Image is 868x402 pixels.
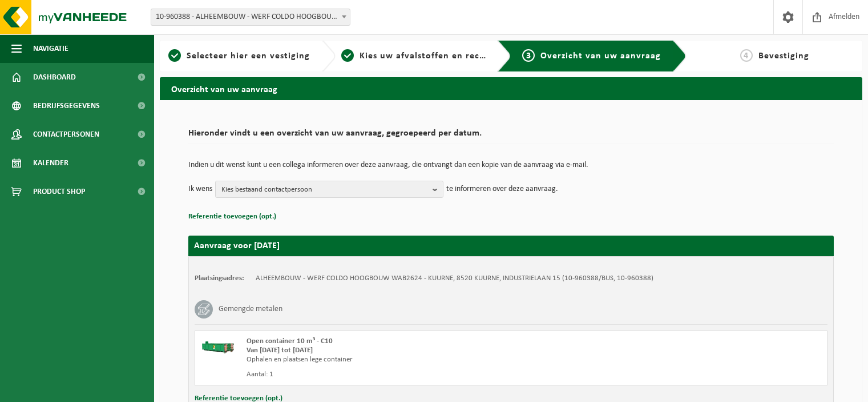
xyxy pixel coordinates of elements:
[195,274,244,282] strong: Plaatsingsadres:
[341,49,488,63] a: 2Kies uw afvalstoffen en recipiënten
[160,77,862,99] h2: Overzicht van uw aanvraag
[446,181,558,198] p: te informeren over deze aanvraag.
[247,347,313,354] strong: Van [DATE] tot [DATE]
[33,34,68,63] span: Navigatie
[221,181,428,198] span: Kies bestaand contactpersoon
[188,181,212,198] p: Ik wens
[187,51,310,61] span: Selecteer hier een vestiging
[33,149,68,177] span: Kalender
[341,49,354,62] span: 2
[522,49,535,62] span: 3
[33,91,100,120] span: Bedrijfsgegevens
[247,370,557,379] div: Aantal: 1
[165,49,313,63] a: 1Selecteer hier een vestiging
[168,49,181,62] span: 1
[194,241,280,250] strong: Aanvraag voor [DATE]
[151,9,350,26] span: 10-960388 - ALHEEMBOUW - WERF COLDO HOOGBOUW WAB2624 - KUURNE - KUURNE
[247,337,333,345] span: Open container 10 m³ - C10
[360,51,516,61] span: Kies uw afvalstoffen en recipiënten
[201,337,235,354] img: HK-XC-10-GN-00.png
[247,355,557,364] div: Ophalen en plaatsen lege container
[33,120,99,149] span: Contactpersonen
[215,181,443,198] button: Kies bestaand contactpersoon
[33,63,76,91] span: Dashboard
[188,161,834,169] p: Indien u dit wenst kunt u een collega informeren over deze aanvraag, die ontvangt dan een kopie v...
[33,177,85,206] span: Product Shop
[758,51,809,61] span: Bevestiging
[219,300,282,319] h3: Gemengde metalen
[740,49,753,62] span: 4
[540,51,661,61] span: Overzicht van uw aanvraag
[151,9,350,25] span: 10-960388 - ALHEEMBOUW - WERF COLDO HOOGBOUW WAB2624 - KUURNE - KUURNE
[188,129,834,144] h2: Hieronder vindt u een overzicht van uw aanvraag, gegroepeerd per datum.
[256,274,653,283] td: ALHEEMBOUW - WERF COLDO HOOGBOUW WAB2624 - KUURNE, 8520 KUURNE, INDUSTRIELAAN 15 (10-960388/BUS, ...
[188,209,276,224] button: Referentie toevoegen (opt.)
